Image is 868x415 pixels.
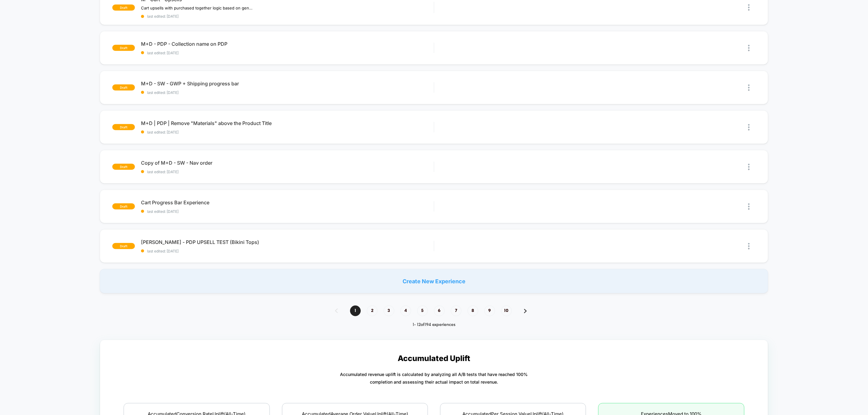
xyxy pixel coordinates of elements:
[748,243,750,249] img: close
[141,239,434,245] span: [PERSON_NAME] - PDP UPSELL TEST (Bikini Tops)
[141,249,434,253] span: last edited: [DATE]
[484,306,495,316] span: 9
[524,309,527,313] img: pagination forward
[141,199,434,206] span: Cart Progress Bar Experience
[400,306,411,316] span: 4
[141,130,434,134] span: last edited: [DATE]
[501,306,512,316] span: 10
[112,124,135,130] span: draft
[468,306,478,316] span: 8
[112,164,135,170] span: draft
[112,84,135,91] span: draft
[748,45,750,51] img: close
[141,80,434,87] span: M+D - SW - GWP + Shipping progress bar
[141,160,434,166] span: Copy of M+D - SW - Nav order
[417,306,428,316] span: 5
[329,322,539,327] div: 1 - 12 of 194 experiences
[367,306,378,316] span: 2
[748,124,750,131] img: close
[112,45,135,51] span: draft
[748,4,750,11] img: close
[141,90,434,95] span: last edited: [DATE]
[141,209,434,214] span: last edited: [DATE]
[384,306,394,316] span: 3
[350,306,361,316] span: 1
[112,5,135,11] span: draft
[141,14,434,19] span: last edited: [DATE]
[141,5,254,10] span: Cart upsells with purchased together logic﻿ based on gender tag
[398,354,470,363] p: Accumulated Uplift
[112,203,135,209] span: draft
[141,170,434,174] span: last edited: [DATE]
[451,306,461,316] span: 7
[141,41,434,47] span: M+D - PDP - Collection name on PDP
[748,203,750,210] img: close
[748,84,750,91] img: close
[748,164,750,170] img: close
[112,243,135,249] span: draft
[141,51,434,55] span: last edited: [DATE]
[100,269,768,293] div: Create New Experience
[141,120,434,126] span: M+D | PDP | Remove "Materials" above the Product Title
[434,306,445,316] span: 6
[340,370,528,386] p: Accumulated revenue uplift is calculated by analyzing all A/B tests that have reached 100% comple...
